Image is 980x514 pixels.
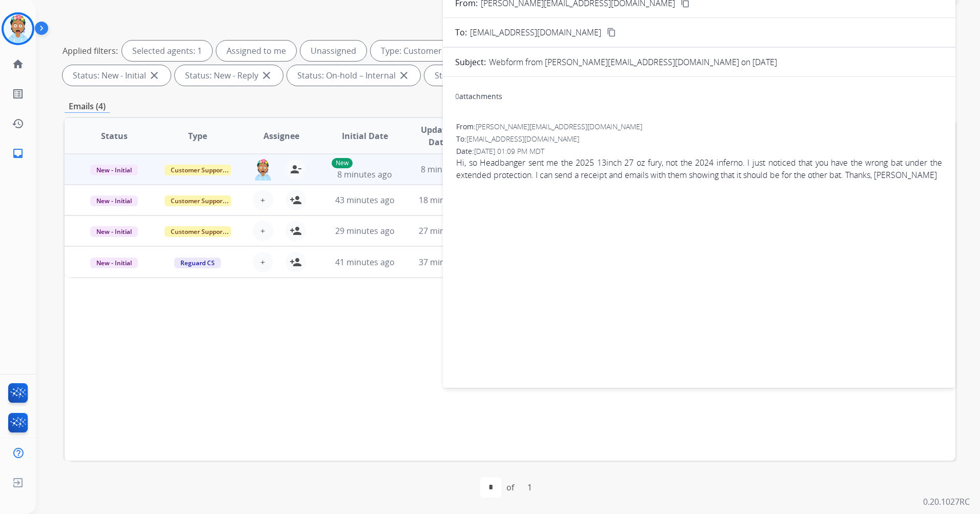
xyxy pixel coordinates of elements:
div: Selected agents: 1 [122,41,212,61]
p: New [332,158,353,168]
div: 1 [519,477,540,498]
mat-icon: history [12,117,24,130]
p: To: [455,26,467,38]
mat-icon: close [398,69,410,82]
span: [EMAIL_ADDRESS][DOMAIN_NAME] [470,26,601,38]
div: Type: Customer Support [371,41,500,61]
mat-icon: close [148,69,160,82]
div: attachments [455,91,502,102]
mat-icon: list_alt [12,88,24,100]
div: of [506,481,514,493]
span: + [260,225,265,237]
span: 0 [455,91,459,101]
span: Type [188,130,207,142]
div: Date: [456,146,942,156]
button: + [253,190,273,210]
span: New - Initial [90,165,138,175]
div: Assigned to me [216,41,296,61]
mat-icon: inbox [12,147,24,160]
div: Status: On-hold - Customer [424,65,564,86]
span: Initial Date [342,130,388,142]
p: Webform from [PERSON_NAME][EMAIL_ADDRESS][DOMAIN_NAME] on [DATE] [489,56,777,68]
span: [DATE] 01:09 PM MDT [474,146,544,156]
span: Assignee [263,130,299,142]
p: Applied filters: [63,45,118,57]
span: Reguard CS [174,258,221,268]
p: Emails (4) [65,100,110,113]
div: To: [456,134,942,144]
mat-icon: person_add [290,194,302,206]
span: 27 minutes ago [419,225,478,236]
span: Customer Support [165,195,231,206]
mat-icon: home [12,58,24,70]
div: Status: New - Reply [175,65,283,86]
span: 41 minutes ago [335,256,395,268]
span: New - Initial [90,226,138,237]
div: Unassigned [300,41,366,61]
span: + [260,194,265,206]
div: Status: New - Initial [63,65,171,86]
span: Updated Date [415,124,461,148]
span: Hi, so Headbanger sent me the 2025 13inch 27 oz fury, not the 2024 inferno. I just noticed that y... [456,156,942,181]
span: 43 minutes ago [335,194,395,206]
mat-icon: person_remove [290,163,302,175]
p: Subject: [455,56,486,68]
span: Customer Support [165,226,231,237]
div: Status: On-hold – Internal [287,65,420,86]
button: + [253,221,273,241]
span: 8 minutes ago [421,164,476,175]
img: avatar [4,14,32,43]
span: 8 minutes ago [337,169,392,180]
span: New - Initial [90,195,138,206]
div: From: [456,122,942,132]
mat-icon: content_copy [607,28,616,37]
span: New - Initial [90,258,138,268]
span: 29 minutes ago [335,225,395,236]
span: Customer Support [165,165,231,175]
span: + [260,256,265,268]
mat-icon: person_add [290,225,302,237]
span: 37 minutes ago [419,256,478,268]
p: 0.20.1027RC [923,496,970,508]
mat-icon: close [260,69,273,82]
img: agent-avatar [253,159,273,181]
span: [PERSON_NAME][EMAIL_ADDRESS][DOMAIN_NAME] [476,122,642,131]
span: 18 minutes ago [419,194,478,206]
button: + [253,252,273,272]
span: Status [101,130,128,142]
mat-icon: person_add [290,256,302,268]
span: [EMAIL_ADDRESS][DOMAIN_NAME] [466,134,579,144]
